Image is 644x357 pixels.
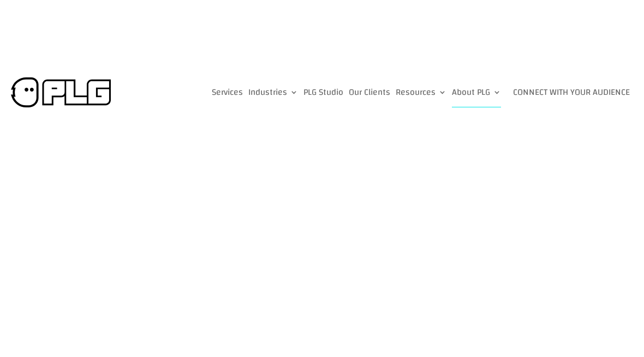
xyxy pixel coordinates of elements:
a: PLG Studio [303,77,343,107]
a: Connect with Your Audience [506,77,636,107]
a: Resources [396,77,446,107]
a: Our Clients [349,77,390,107]
a: About PLG [452,77,501,107]
a: Services [212,77,243,107]
a: Industries [248,77,298,107]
